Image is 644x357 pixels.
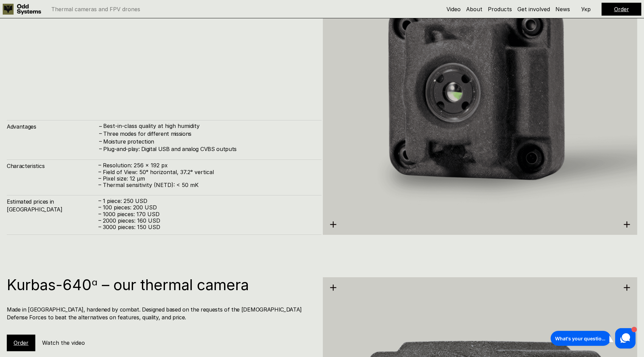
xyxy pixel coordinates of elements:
[98,182,315,188] p: – Thermal sensitivity (NETD): < 50 mK
[7,306,315,321] h4: Made in [GEOGRAPHIC_DATA], hardened by combat. Designed based on the requests of the [DEMOGRAPHIC...
[555,6,570,13] a: News
[98,198,315,204] p: – 1 piece: 250 USD
[103,130,315,137] h4: Three modes for different missions
[98,218,315,224] p: – 2000 pieces: 160 USD
[14,339,29,346] a: Order
[549,326,637,350] iframe: HelpCrunch
[103,123,315,129] p: Best-in-class quality at high humidity
[51,6,140,12] p: Thermal cameras and FPV drones
[517,6,550,13] a: Get involved
[581,6,591,12] p: Укр
[98,175,315,182] p: – Pixel size: 12 µm
[103,145,315,153] h4: Plug-and-play: Digital USB and analog CVBS outputs
[99,123,102,130] h4: –
[7,162,98,170] h4: Characteristics
[99,130,102,137] h4: –
[99,145,102,152] h4: –
[7,277,315,292] h1: Kurbas-640ᵅ – our thermal camera
[98,224,315,230] p: – 3000 pieces: 150 USD
[98,211,315,218] p: – 1000 pieces: 170 USD
[614,6,629,13] a: Order
[99,137,102,145] h4: –
[7,123,98,130] h4: Advantages
[98,162,315,169] p: – Resolution: 256 x 192 px
[98,169,315,175] p: – Field of View: 50° horizontal, 37.2° vertical
[7,198,98,213] h4: Estimated prices in [GEOGRAPHIC_DATA]
[488,6,512,13] a: Products
[103,138,315,145] h4: Moisture protection
[42,339,85,346] h5: Watch the video
[98,204,315,211] p: – 100 pieces: 200 USD
[466,6,482,13] a: About
[446,6,461,13] a: Video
